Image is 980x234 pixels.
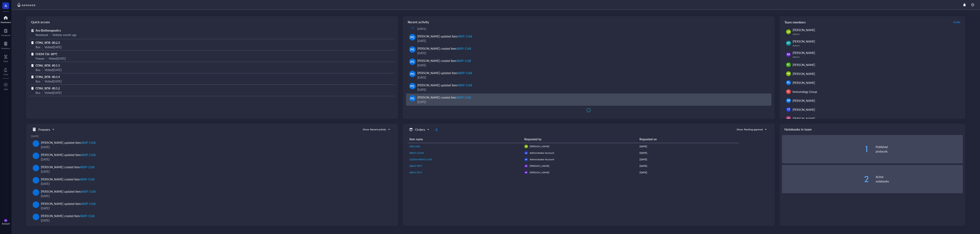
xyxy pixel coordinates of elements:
[793,116,815,121] span: [PERSON_NAME]
[782,145,869,153] div: 1
[406,69,771,81] a: PG[PERSON_NAME] updated itemABXP-1168[DATE]
[38,127,50,132] h5: Freezers
[530,164,549,168] span: [PERSON_NAME]
[31,188,393,200] a: [PERSON_NAME] updated itemABXP-1168[DATE]
[417,38,768,43] div: [DATE]
[409,151,424,155] span: ABXX-12345
[782,175,869,183] div: 2
[41,181,390,186] div: [DATE]
[45,68,62,72] div: Visited [DATE]
[793,44,961,47] div: Admin
[363,128,386,131] div: Show: Recent activity
[409,158,432,161] span: CD206+ABXO-1103
[410,72,414,76] span: PG
[417,71,472,75] div: [PERSON_NAME] updated item
[42,79,43,83] div: |
[530,158,554,161] span: Administrator Account
[3,67,8,76] a: Core
[638,135,739,143] th: Requested on
[46,56,47,61] div: |
[530,171,549,174] span: [PERSON_NAME]
[410,84,414,88] span: PG
[41,169,390,174] div: [DATE]
[408,135,523,143] th: Item name
[41,189,96,194] div: [PERSON_NAME] updated item
[456,95,471,99] div: ABXP-1168
[2,222,10,225] div: Account
[36,41,60,45] span: CONJ_BOX -80.2.3
[876,175,963,183] div: Active notebooks
[409,145,521,148] a: ABX1100
[793,81,815,85] span: [PERSON_NAME]
[41,153,96,157] div: [PERSON_NAME] updated item
[417,75,768,80] div: [DATE]
[525,165,527,167] span: RR
[41,214,95,218] div: [PERSON_NAME] created item
[81,202,96,206] div: ABXP-1168
[525,152,527,154] span: AA
[417,34,472,38] div: [PERSON_NAME] updated item
[876,145,963,154] div: Published protocols
[409,151,521,155] a: ABXX-12345
[41,206,390,210] div: [DATE]
[41,165,95,169] div: [PERSON_NAME] created item
[639,171,737,174] div: [DATE]
[406,45,771,57] a: PG[PERSON_NAME] created itemABXP-1168[DATE]
[1,27,10,36] a: Notebook
[1,34,10,36] div: Notebook
[41,194,390,198] div: [DATE]
[793,99,815,103] span: [PERSON_NAME]
[793,33,961,36] div: Admin
[417,83,472,87] div: [PERSON_NAME] updated item
[409,145,420,148] span: ABX1100
[36,52,57,56] span: CHEM 736 -80°C
[457,71,472,75] div: ABXP-1168
[406,57,771,69] a: PG[PERSON_NAME] created itemABXP-1168[DATE]
[31,135,393,138] div: [DATE]
[41,201,96,206] div: [PERSON_NAME] updated item
[45,79,62,83] div: Visited [DATE]
[737,128,763,131] div: Show: Pending approval
[787,63,790,67] span: RC
[3,60,8,63] div: DNA
[639,158,737,161] div: [DATE]
[417,87,768,92] div: [DATE]
[787,117,790,120] span: AN
[36,28,61,32] span: Aro Biotherapeutics
[793,39,815,43] span: [PERSON_NAME]
[793,108,815,112] span: [PERSON_NAME]
[530,145,549,148] span: [PERSON_NAME]
[639,145,737,148] div: [DATE]
[780,124,965,135] div: Notebooks in team
[3,54,8,63] a: DNA
[457,83,472,87] div: ABXP-1168
[406,93,771,106] a: PG[PERSON_NAME] created itemABXP-1168[DATE]
[52,33,77,37] div: Visited a month ago
[530,151,554,155] span: Administrator Account
[410,47,414,52] span: PG
[793,63,815,67] span: [PERSON_NAME]
[36,75,60,79] span: CONJ_BOX -80.1.4
[31,151,393,163] a: [PERSON_NAME] updated itemABXP-1168[DATE]
[1,14,11,23] a: Dashboard
[523,135,638,143] th: Requested by
[41,145,390,149] div: [DATE]
[787,99,790,102] span: JM
[36,86,60,90] span: CONJ_BOX -80.1.2
[36,63,60,67] span: CONJ_BOX -80.1.3
[456,59,471,63] div: ABXP-1168
[409,164,422,168] span: ABXX-TEST
[1,47,10,49] div: Inventory
[36,90,40,95] div: Box
[49,56,66,61] div: Visited [DATE]
[31,163,393,175] a: [PERSON_NAME] created itemABXP-1168[DATE]
[417,26,768,31] div: [DATE]
[41,140,96,145] div: [PERSON_NAME] updated item
[953,20,960,24] span: Invite
[45,90,62,95] div: Visited [DATE]
[41,177,95,181] div: [PERSON_NAME] created item
[31,212,393,224] a: [PERSON_NAME] created itemABXP-1168[DATE]
[525,158,527,160] span: AA
[639,164,737,168] div: [DATE]
[80,177,95,181] div: ABXP-1168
